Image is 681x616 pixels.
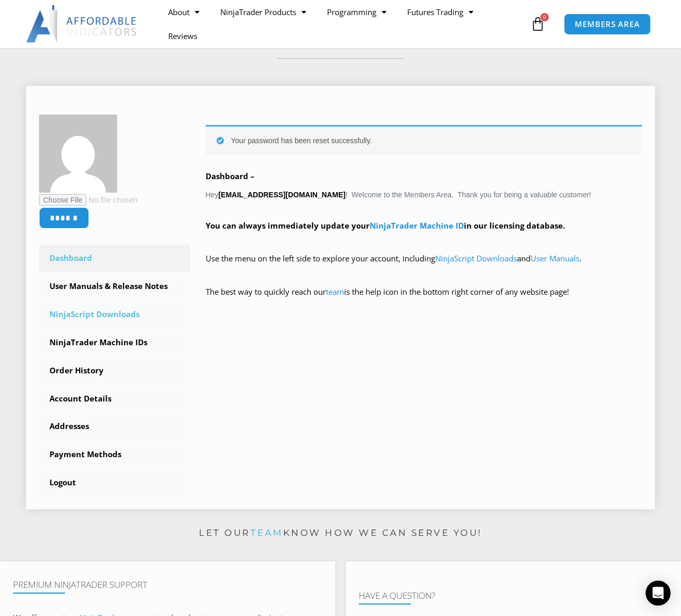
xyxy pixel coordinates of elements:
strong: [EMAIL_ADDRESS][DOMAIN_NAME] [218,191,345,199]
img: d2117ace48cef559e8e15ce27b86871a5a46866aa7b6571df7220bbf9761b8e6 [39,115,117,193]
a: Logout [39,469,190,496]
strong: You can always immediately update your in our licensing database. [206,220,565,231]
a: team [326,286,344,297]
p: Use the menu on the left side to explore your account, including and . [206,252,642,281]
a: team [250,527,283,538]
a: Order History [39,357,190,384]
a: NinjaScript Downloads [39,301,190,328]
span: 0 [540,13,549,21]
a: Dashboard [39,245,190,272]
nav: Account pages [39,245,190,496]
a: 0 [515,9,561,39]
h4: Have A Question? [359,590,668,601]
a: Account Details [39,385,190,412]
a: User Manuals & Release Notes [39,273,190,300]
div: Your password has been reset successfully. [206,125,642,155]
a: NinjaTrader Machine ID [370,220,464,231]
a: User Manuals [531,253,579,263]
a: Reviews [158,24,208,48]
a: NinjaTrader Machine IDs [39,329,190,356]
img: LogoAI | Affordable Indicators – NinjaTrader [26,5,138,43]
a: Payment Methods [39,441,190,468]
span: MEMBERS AREA [575,20,640,28]
div: Hey ! Welcome to the Members Area. Thank you for being a valuable customer! [206,125,642,313]
p: The best way to quickly reach our is the help icon in the bottom right corner of any website page! [206,285,642,314]
a: MEMBERS AREA [564,14,651,35]
div: Open Intercom Messenger [646,581,671,606]
a: Addresses [39,413,190,440]
h4: Premium NinjaTrader Support [13,580,322,590]
a: NinjaScript Downloads [435,253,517,263]
b: Dashboard – [206,171,255,181]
